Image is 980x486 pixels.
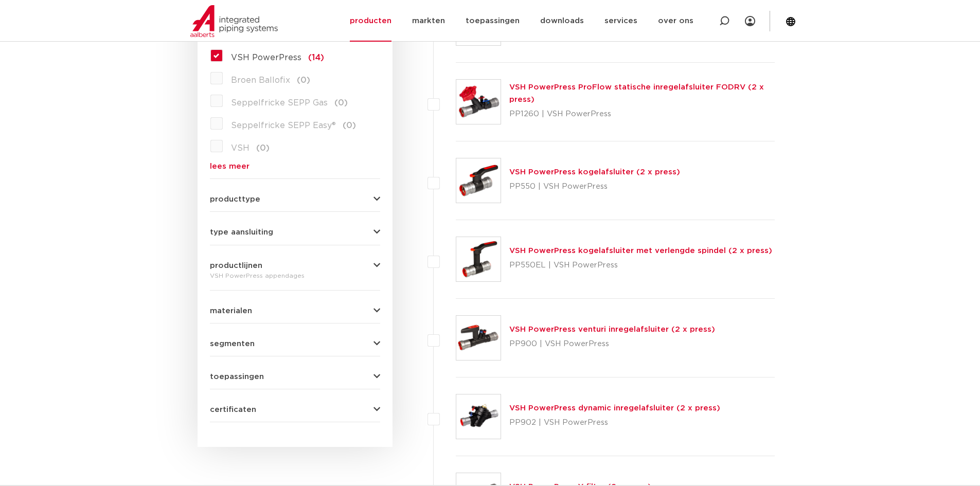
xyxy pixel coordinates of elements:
[456,316,501,360] img: Thumbnail for VSH PowerPress venturi inregelafsluiter (2 x press)
[343,121,356,130] span: (0)
[210,195,260,203] span: producttype
[509,404,720,412] a: VSH PowerPress dynamic inregelafsluiter (2 x press)
[210,406,256,413] span: certificaten
[256,144,270,152] span: (0)
[509,326,715,333] a: VSH PowerPress venturi inregelafsluiter (2 x press)
[231,76,290,84] span: Broen Ballofix
[509,247,772,255] a: VSH PowerPress kogelafsluiter met verlengde spindel (2 x press)
[210,340,380,348] button: segmenten
[297,76,310,84] span: (0)
[210,262,380,269] button: productlijnen
[456,237,501,281] img: Thumbnail for VSH PowerPress kogelafsluiter met verlengde spindel (2 x press)
[231,121,336,130] span: Seppelfricke SEPP Easy®
[210,269,380,282] div: VSH PowerPress appendages
[456,394,501,439] img: Thumbnail for VSH PowerPress dynamic inregelafsluiter (2 x press)
[509,336,715,352] p: PP900 | VSH PowerPress
[210,262,262,269] span: productlijnen
[509,257,772,274] p: PP550EL | VSH PowerPress
[210,228,273,236] span: type aansluiting
[210,406,380,413] button: certificaten
[210,228,380,236] button: type aansluiting
[210,307,252,315] span: materialen
[509,106,775,122] p: PP1260 | VSH PowerPress
[231,53,301,62] span: VSH PowerPress
[509,178,680,195] p: PP550 | VSH PowerPress
[509,168,680,176] a: VSH PowerPress kogelafsluiter (2 x press)
[456,80,501,124] img: Thumbnail for VSH PowerPress ProFlow statische inregelafsluiter FODRV (2 x press)
[509,83,764,103] a: VSH PowerPress ProFlow statische inregelafsluiter FODRV (2 x press)
[308,53,324,62] span: (14)
[210,307,380,315] button: materialen
[231,144,250,152] span: VSH
[334,99,348,107] span: (0)
[210,373,380,381] button: toepassingen
[509,415,720,431] p: PP902 | VSH PowerPress
[210,195,380,203] button: producttype
[231,99,328,107] span: Seppelfricke SEPP Gas
[210,340,255,348] span: segmenten
[456,158,501,203] img: Thumbnail for VSH PowerPress kogelafsluiter (2 x press)
[210,163,380,170] a: lees meer
[210,373,264,381] span: toepassingen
